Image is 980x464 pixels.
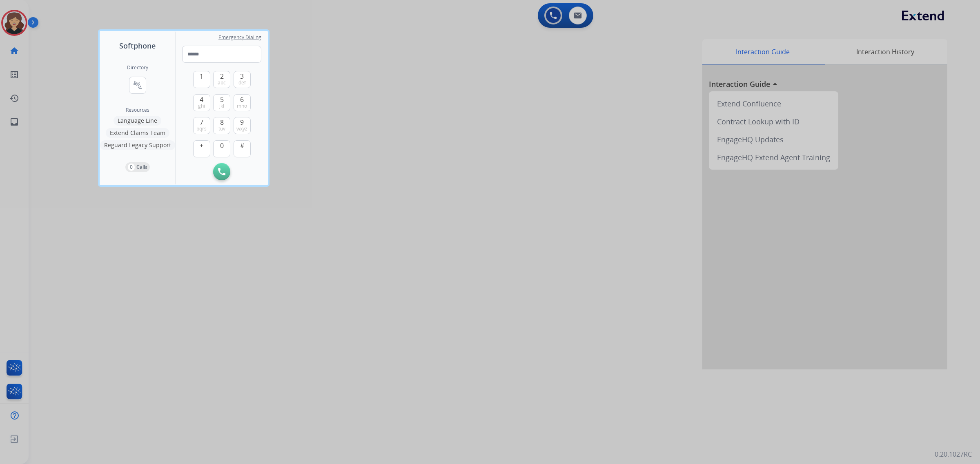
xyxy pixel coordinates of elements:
[218,34,261,41] span: Emergency Dialing
[196,126,207,132] span: pqrs
[126,107,149,113] span: Resources
[200,71,203,81] span: 1
[200,141,203,150] span: +
[114,116,161,126] button: Language Line
[213,117,230,134] button: 8tuv
[128,164,135,171] p: 0
[218,168,225,175] img: call-button
[193,71,210,88] button: 1
[193,117,210,134] button: 7pqrs
[234,117,251,134] button: 9wxyz
[125,162,150,172] button: 0Calls
[234,140,251,157] button: #
[234,71,251,88] button: 3def
[218,126,225,132] span: tuv
[220,141,224,150] span: 0
[213,71,230,88] button: 2abc
[136,164,147,171] p: Calls
[237,103,247,109] span: mno
[127,64,148,71] h2: Directory
[133,80,143,90] mat-icon: connect_without_contact
[220,117,224,127] span: 8
[193,94,210,111] button: 4ghi
[218,80,226,86] span: abc
[240,141,244,150] span: #
[106,128,169,138] button: Extend Claims Team
[100,140,175,150] button: Reguard Legacy Support
[240,95,244,104] span: 6
[213,140,230,157] button: 0
[213,94,230,111] button: 5jkl
[238,80,246,86] span: def
[240,71,244,81] span: 3
[200,95,203,104] span: 4
[220,71,224,81] span: 2
[220,95,224,104] span: 5
[219,103,224,109] span: jkl
[240,117,244,127] span: 9
[236,126,247,132] span: wxyz
[198,103,205,109] span: ghi
[935,449,972,459] p: 0.20.1027RC
[193,140,210,157] button: +
[200,117,203,127] span: 7
[119,40,156,51] span: Softphone
[234,94,251,111] button: 6mno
